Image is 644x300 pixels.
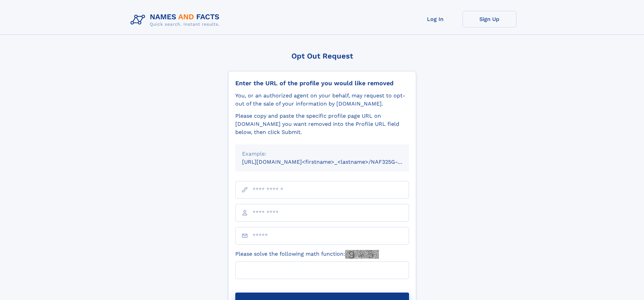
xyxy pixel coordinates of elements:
[228,52,416,60] div: Opt Out Request
[235,250,379,259] label: Please solve the following math function:
[462,11,517,27] a: Sign Up
[128,11,225,29] img: Logo Names and Facts
[242,159,422,165] small: [URL][DOMAIN_NAME]<firstname>_<lastname>/NAF325G-xxxxxxxx
[235,92,409,108] div: You, or an authorized agent on your behalf, may request to opt-out of the sale of your informatio...
[242,150,402,158] div: Example:
[235,112,409,136] div: Please copy and paste the specific profile page URL on [DOMAIN_NAME] you want removed into the Pr...
[408,11,462,27] a: Log In
[235,79,409,87] div: Enter the URL of the profile you would like removed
